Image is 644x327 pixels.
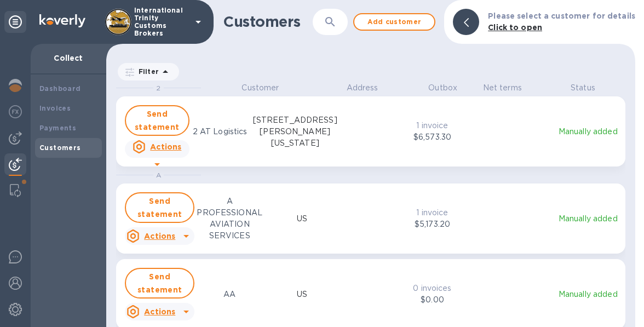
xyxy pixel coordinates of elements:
[116,96,625,167] button: Send statementActions2 AT Logistics[STREET_ADDRESS][PERSON_NAME][US_STATE]1 invoice$6,573.30Manua...
[540,82,625,94] p: Status
[39,84,81,93] b: Dashboard
[193,126,248,137] p: 2 AT Logistics
[223,289,235,300] p: AA
[156,171,161,179] span: A
[297,213,307,225] p: US
[481,82,523,94] p: Net terms
[422,82,464,94] p: Outbox
[135,107,180,134] span: Send statement
[363,15,426,28] span: Add customer
[488,23,542,32] b: Click to open
[39,124,76,132] b: Payments
[135,270,185,296] span: Send statement
[488,12,635,20] b: Please select a customer for details
[125,192,194,223] button: Send statement
[218,82,303,94] p: Customer
[557,213,619,225] p: Manually added
[342,207,524,219] p: 1 invoice
[116,82,635,327] div: grid
[223,13,313,31] h1: Customers
[134,7,189,37] p: International Trinity Customs Brokers
[297,289,307,300] p: US
[557,126,619,137] p: Manually added
[144,307,175,316] u: Actions
[125,268,194,299] button: Send statement
[253,114,337,149] p: [STREET_ADDRESS][PERSON_NAME][US_STATE]
[125,105,189,136] button: Send statement
[39,104,71,112] b: Invoices
[144,232,175,240] u: Actions
[342,120,524,131] p: 1 invoice
[135,194,185,221] span: Send statement
[134,67,159,76] p: Filter
[156,84,160,92] span: 2
[353,13,435,31] button: Add customer
[150,142,181,151] u: Actions
[194,196,264,242] p: A PROFESSIONAL AVIATION SERVICES
[342,283,524,294] p: 0 invoices
[342,219,524,230] p: $5,173.20
[39,144,81,152] b: Customers
[39,53,97,64] p: Collect
[342,294,524,306] p: $0.00
[9,105,22,118] img: Foreign exchange
[4,11,26,33] div: Unpin categories
[557,289,619,300] p: Manually added
[116,183,625,254] button: Send statementActionsA PROFESSIONAL AVIATION SERVICESUS1 invoice$5,173.20Manually added
[342,131,524,143] p: $6,573.30
[39,14,85,27] img: Logo
[320,82,405,94] p: Address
